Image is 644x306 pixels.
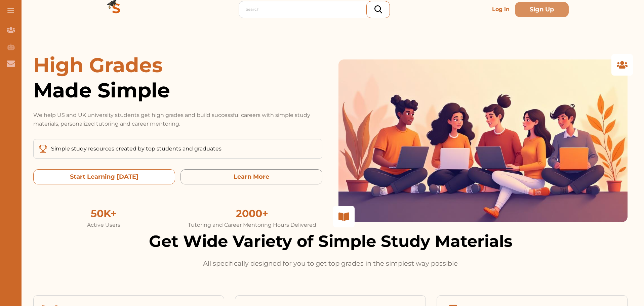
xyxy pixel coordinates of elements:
button: Sign Up [515,2,569,17]
p: Log in [489,3,512,16]
p: All specifically designed for you to get top grades in the simplest way possible [201,259,459,268]
span: High Grades [33,53,163,77]
div: Tutoring and Career Mentoring Hours Delivered [182,221,322,229]
div: 50K+ [33,206,174,221]
div: 2000+ [182,206,322,221]
button: Learn More [180,169,322,184]
img: search_icon [374,5,382,13]
p: We help US and UK university students get high grades and build successful careers with simple st... [33,111,322,128]
h2: Get Wide Variety of Simple Study Materials [33,229,628,253]
p: Simple study resources created by top students and graduates [51,145,222,153]
button: Start Learning Today [33,169,175,184]
span: Made Simple [33,78,322,103]
div: Active Users [33,221,174,229]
